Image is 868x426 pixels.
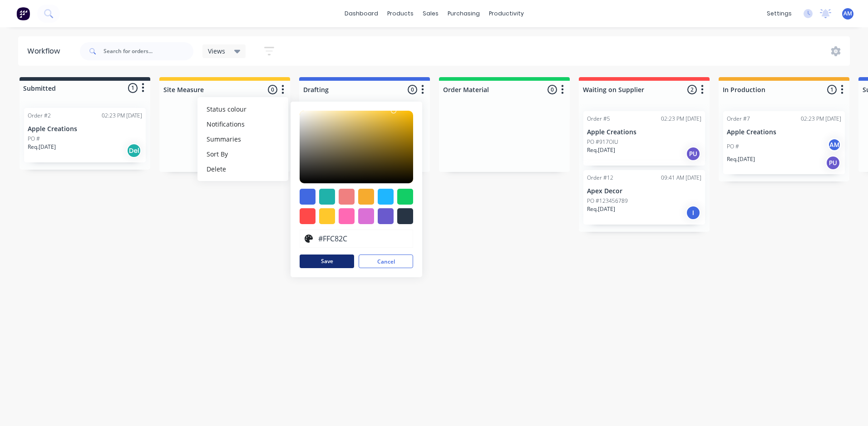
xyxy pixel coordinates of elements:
[197,132,288,147] button: Summaries
[762,7,796,20] div: settings
[727,142,739,151] p: PO #
[583,111,705,166] div: Order #502:23 PM [DATE]Apple CreationsPO #917OIUReq.[DATE]PU
[587,205,615,213] p: Req. [DATE]
[300,255,354,268] button: Save
[104,42,193,60] input: Search for orders...
[300,208,316,224] div: #ff4949
[28,125,142,133] p: Apple Creations
[24,108,146,162] div: Order #202:23 PM [DATE]Apple CreationsPO #Req.[DATE]Del
[843,10,852,18] span: AM
[27,46,64,57] div: Workflow
[197,147,288,162] button: Sort By
[197,102,288,117] button: Status colour
[583,170,705,225] div: Order #1209:41 AM [DATE]Apex DecorPO #123456789Req.[DATE]I
[319,208,335,224] div: #ffc82c
[587,138,618,146] p: PO #917OIU
[28,143,56,151] p: Req. [DATE]
[686,147,700,161] div: PU
[102,112,142,120] div: 02:23 PM [DATE]
[358,208,374,224] div: #da70d6
[826,156,840,170] div: PU
[207,104,247,114] span: Status colour
[686,206,700,220] div: I
[587,187,701,195] p: Apex Decor
[723,111,845,174] div: Order #702:23 PM [DATE]Apple CreationsPO #AMReq.[DATE]PU
[727,128,841,136] p: Apple Creations
[587,115,610,123] div: Order #5
[16,7,30,20] img: Factory
[587,197,628,205] p: PO #123456789
[378,208,394,224] div: #6a5acd
[339,189,355,205] div: #f08080
[587,146,615,154] p: Req. [DATE]
[28,112,51,120] div: Order #2
[484,7,528,20] div: productivity
[197,162,288,176] button: Delete
[661,174,701,182] div: 09:41 AM [DATE]
[378,189,394,205] div: #1fb6ff
[359,255,413,268] button: Cancel
[197,117,288,132] button: Notifications
[358,189,374,205] div: #f6ab2f
[340,7,383,20] a: dashboard
[801,115,841,123] div: 02:23 PM [DATE]
[828,138,841,152] div: AM
[418,7,443,20] div: sales
[443,7,484,20] div: purchasing
[383,7,418,20] div: products
[397,208,413,224] div: #273444
[661,115,701,123] div: 02:23 PM [DATE]
[587,174,613,182] div: Order #12
[319,189,335,205] div: #20b2aa
[339,208,355,224] div: #ff69b4
[208,46,225,56] span: Views
[397,189,413,205] div: #13ce66
[300,189,316,205] div: #4169e1
[727,115,750,123] div: Order #7
[727,155,755,163] p: Req. [DATE]
[127,143,141,158] div: Del
[28,135,40,143] p: PO #
[587,128,701,136] p: Apple Creations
